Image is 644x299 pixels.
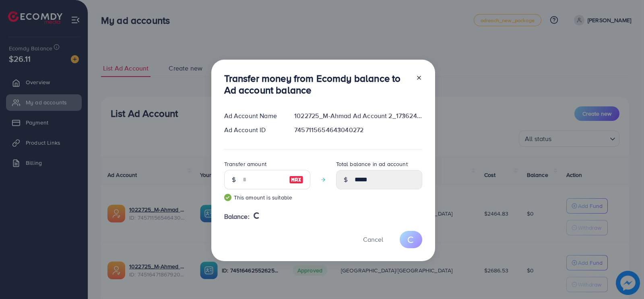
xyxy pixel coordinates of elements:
[224,73,409,96] h3: Transfer money from Ecomdy balance to Ad account balance
[353,231,393,248] button: Cancel
[224,160,266,168] label: Transfer amount
[336,160,408,168] label: Total balance in ad account
[224,212,250,221] span: Balance:
[289,175,303,185] img: image
[224,193,310,201] small: This amount is suitable
[363,235,383,244] span: Cancel
[218,111,288,120] div: Ad Account Name
[218,125,288,135] div: Ad Account ID
[224,194,231,201] img: guide
[288,125,428,135] div: 7457115654643040272
[288,111,428,120] div: 1022725_M-Ahmad Ad Account 2_1736245040763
